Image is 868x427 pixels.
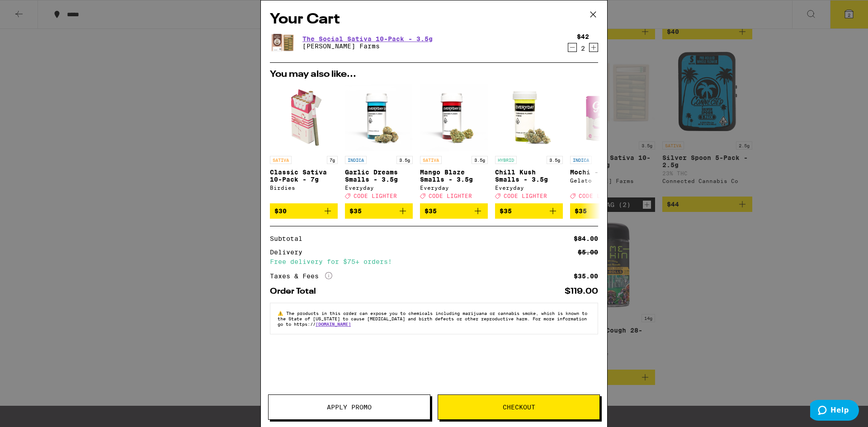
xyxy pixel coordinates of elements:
button: Increment [589,43,598,52]
p: HYBRID [495,156,517,164]
span: CODE LIGHTER [429,193,472,199]
div: $119.00 [565,287,598,296]
div: Subtotal [270,235,309,242]
p: 3.5g [396,156,413,164]
a: [DOMAIN_NAME] [316,321,351,327]
p: Mochi - 3.5g [570,169,638,176]
button: Decrement [568,43,577,52]
span: Checkout [503,404,535,410]
div: Everyday [495,185,563,191]
button: Add to bag [570,203,638,219]
img: Everyday - Garlic Dreams Smalls - 3.5g [345,84,413,151]
button: Add to bag [345,203,413,219]
span: Apply Promo [327,404,372,410]
div: Delivery [270,249,309,255]
button: Add to bag [495,203,563,219]
p: [PERSON_NAME] Farms [302,42,433,50]
p: Classic Sativa 10-Pack - 7g [270,169,338,183]
span: $35 [425,207,437,215]
span: $35 [575,207,587,215]
span: The products in this order can expose you to chemicals including marijuana or cannabis smoke, whi... [278,310,587,327]
img: Birdies - Classic Sativa 10-Pack - 7g [270,84,338,151]
div: Taxes & Fees [270,272,332,280]
div: Everyday [420,185,488,191]
div: Gelato [570,178,638,183]
span: CODE LIGHTER [579,193,622,199]
button: Add to bag [420,203,488,219]
img: Lowell Farms - The Social Sativa 10-Pack - 3.5g [270,30,295,55]
img: Everyday - Mango Blaze Smalls - 3.5g [420,84,488,151]
button: Add to bag [270,203,338,219]
p: INDICA [345,156,367,164]
span: $35 [349,207,362,215]
a: Open page for Mango Blaze Smalls - 3.5g from Everyday [420,84,488,203]
div: Birdies [270,185,338,191]
p: Chill Kush Smalls - 3.5g [495,169,563,183]
span: $35 [500,207,512,215]
p: Garlic Dreams Smalls - 3.5g [345,169,413,183]
a: Open page for Mochi - 3.5g from Gelato [570,84,638,203]
p: 7g [327,156,338,164]
div: $35.00 [574,273,598,279]
img: Gelato - Mochi - 3.5g [570,84,638,151]
div: $84.00 [574,235,598,242]
img: Everyday - Chill Kush Smalls - 3.5g [495,84,563,151]
p: 3.5g [547,156,563,164]
div: Everyday [345,185,413,191]
button: Apply Promo [268,394,430,420]
p: SATIVA [420,156,442,164]
div: Free delivery for $75+ orders! [270,258,598,265]
span: CODE LIGHTER [354,193,397,199]
a: Open page for Classic Sativa 10-Pack - 7g from Birdies [270,84,338,203]
a: Open page for Chill Kush Smalls - 3.5g from Everyday [495,84,563,203]
iframe: Opens a widget where you can find more information [810,400,859,422]
h2: Your Cart [270,9,598,30]
span: $30 [274,207,287,215]
span: CODE LIGHTER [504,193,547,199]
a: Open page for Garlic Dreams Smalls - 3.5g from Everyday [345,84,413,203]
span: ⚠️ [278,310,286,316]
button: Checkout [438,394,600,420]
div: Order Total [270,287,322,296]
p: INDICA [570,156,592,164]
div: $42 [577,33,589,40]
div: $5.00 [578,249,598,255]
p: 3.5g [472,156,488,164]
div: 2 [577,45,589,52]
p: Mango Blaze Smalls - 3.5g [420,169,488,183]
a: The Social Sativa 10-Pack - 3.5g [302,35,433,42]
h2: You may also like... [270,70,598,79]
